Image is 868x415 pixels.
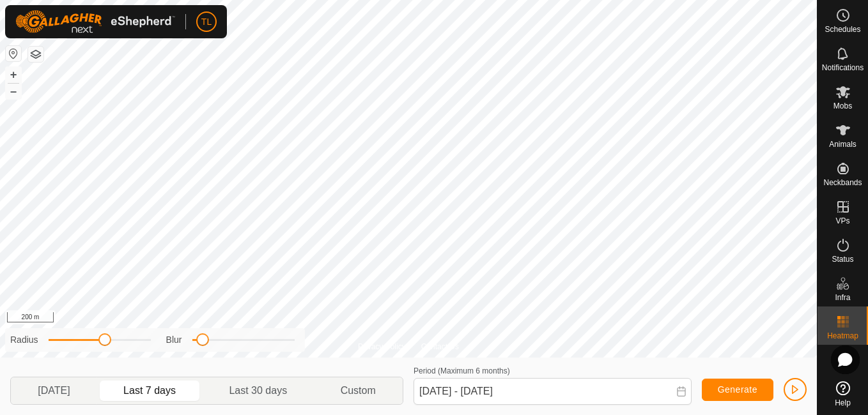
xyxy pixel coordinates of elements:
[229,383,287,398] span: Last 30 days
[201,15,212,29] span: TL
[28,47,43,62] button: Map Layers
[829,140,856,148] span: Animals
[166,333,182,347] label: Blur
[835,294,850,301] span: Infra
[718,384,757,395] span: Generate
[818,376,868,412] a: Help
[6,67,21,82] button: +
[38,383,70,398] span: [DATE]
[822,64,864,72] span: Notifications
[835,399,851,407] span: Help
[823,179,862,186] span: Neckbands
[421,341,459,352] a: Contact Us
[6,84,21,99] button: –
[827,332,858,340] span: Heatmap
[6,46,21,61] button: Reset Map
[358,341,406,352] a: Privacy Policy
[702,379,773,401] button: Generate
[833,102,852,110] span: Mobs
[15,10,175,33] img: Gallagher Logo
[341,383,376,398] span: Custom
[835,217,849,225] span: VPs
[414,366,510,375] label: Period (Maximum 6 months)
[123,383,176,398] span: Last 7 days
[825,26,860,33] span: Schedules
[10,333,38,347] label: Radius
[832,255,853,263] span: Status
